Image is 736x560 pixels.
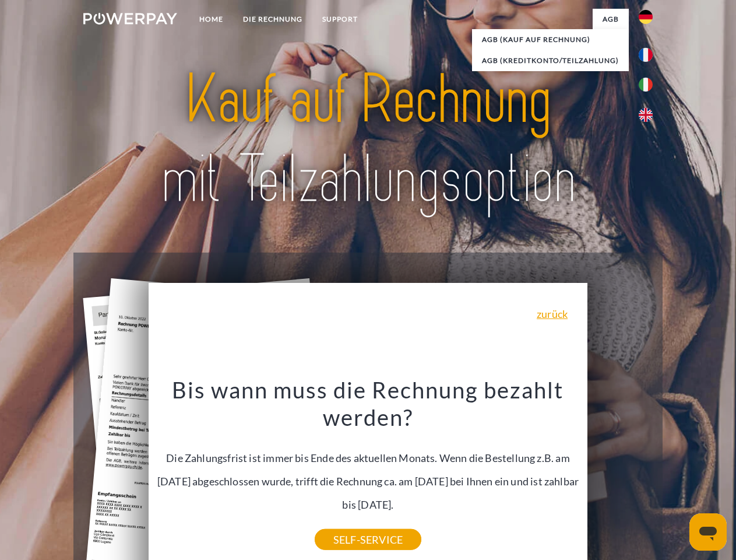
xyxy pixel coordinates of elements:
[472,50,629,71] a: AGB (Kreditkonto/Teilzahlung)
[639,10,653,24] img: de
[689,513,727,551] iframe: Schaltfläche zum Öffnen des Messaging-Fensters
[315,529,421,550] a: SELF-SERVICE
[639,48,653,62] img: fr
[312,9,368,30] a: SUPPORT
[156,376,581,540] div: Die Zahlungsfrist ist immer bis Ende des aktuellen Monats. Wenn die Bestellung z.B. am [DATE] abg...
[472,29,629,50] a: AGB (Kauf auf Rechnung)
[83,13,177,24] img: logo-powerpay-white.svg
[537,309,568,319] a: zurück
[639,108,653,122] img: en
[233,9,312,30] a: DIE RECHNUNG
[189,9,233,30] a: Home
[156,376,581,432] h3: Bis wann muss die Rechnung bezahlt werden?
[593,9,629,30] a: agb
[111,56,625,223] img: title-powerpay_de.svg
[639,78,653,92] img: it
